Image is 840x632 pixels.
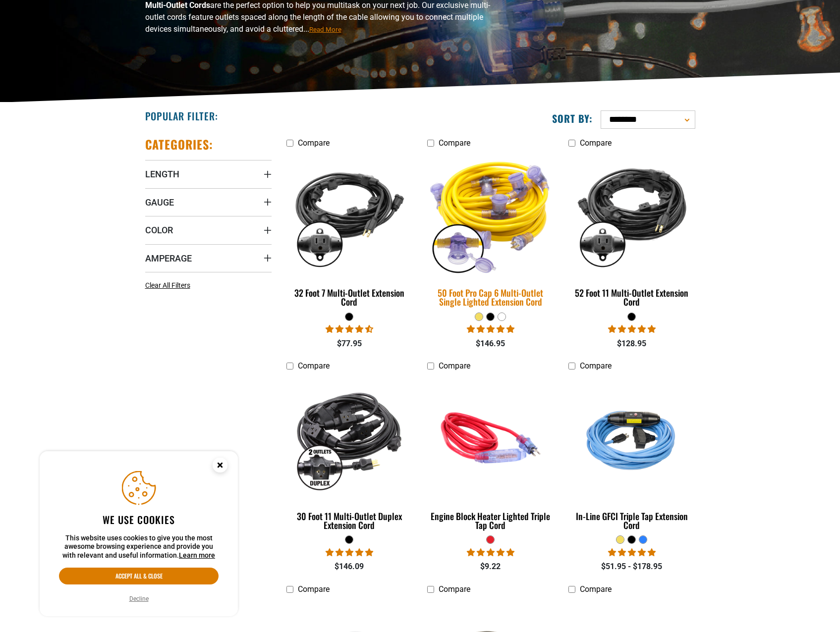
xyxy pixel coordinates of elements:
a: black 30 Foot 11 Multi-Outlet Duplex Extension Cord [286,376,413,535]
span: Read More [309,26,341,33]
span: Compare [298,138,330,148]
b: Multi-Outlet Cords [145,0,210,10]
summary: Length [145,160,272,188]
a: black 52 Foot 11 Multi-Outlet Extension Cord [568,153,695,312]
div: $51.95 - $178.95 [568,561,695,573]
img: black [287,158,412,271]
p: This website uses cookies to give you the most awesome browsing experience and provide you with r... [59,534,219,560]
div: 50 Foot Pro Cap 6 Multi-Outlet Single Lighted Extension Cord [427,288,554,306]
span: Color [145,224,173,236]
h2: Categories: [145,137,214,152]
a: yellow 50 Foot Pro Cap 6 Multi-Outlet Single Lighted Extension Cord [427,153,554,312]
span: 4.95 stars [608,324,656,334]
a: Light Blue In-Line GFCI Triple Tap Extension Cord [568,376,695,535]
img: Light Blue [569,380,694,494]
span: Compare [580,361,612,370]
div: $146.95 [427,338,554,350]
h2: We use cookies [59,513,219,526]
div: 32 Foot 7 Multi-Outlet Extension Cord [286,288,413,306]
summary: Gauge [145,188,272,216]
span: 4.80 stars [467,324,514,334]
span: Compare [439,138,470,148]
button: Accept all & close [59,568,219,584]
div: 30 Foot 11 Multi-Outlet Duplex Extension Cord [286,512,413,529]
aside: Cookie Consent [40,451,238,617]
img: yellow [421,151,560,278]
img: red [428,380,553,494]
div: $128.95 [568,338,695,350]
span: Length [145,168,179,180]
img: black [569,158,694,271]
a: Clear All Filters [145,280,194,291]
summary: Color [145,216,272,244]
span: Compare [580,584,612,594]
span: 5.00 stars [608,548,656,557]
span: Compare [439,584,470,594]
div: Engine Block Heater Lighted Triple Tap Cord [427,512,554,529]
span: 4.74 stars [326,324,373,334]
span: 5.00 stars [467,548,514,557]
summary: Amperage [145,244,272,272]
span: Compare [298,584,330,594]
div: $9.22 [427,561,554,573]
div: 52 Foot 11 Multi-Outlet Extension Cord [568,288,695,306]
span: Compare [298,361,330,370]
a: black 32 Foot 7 Multi-Outlet Extension Cord [286,153,413,312]
div: $146.09 [286,561,413,573]
span: Compare [580,138,612,148]
span: Amperage [145,253,192,264]
button: Decline [126,594,152,604]
span: Gauge [145,197,174,208]
div: $77.95 [286,338,413,350]
a: Learn more [179,551,215,559]
label: Sort by: [552,112,593,125]
span: Clear All Filters [145,281,190,289]
a: red Engine Block Heater Lighted Triple Tap Cord [427,376,554,535]
h2: Popular Filter: [145,109,218,122]
span: Compare [439,361,470,370]
div: In-Line GFCI Triple Tap Extension Cord [568,512,695,529]
span: are the perfect option to help you multitask on your next job. Our exclusive multi-outlet cords f... [145,0,490,34]
span: 5.00 stars [326,548,373,557]
img: black [287,380,412,494]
